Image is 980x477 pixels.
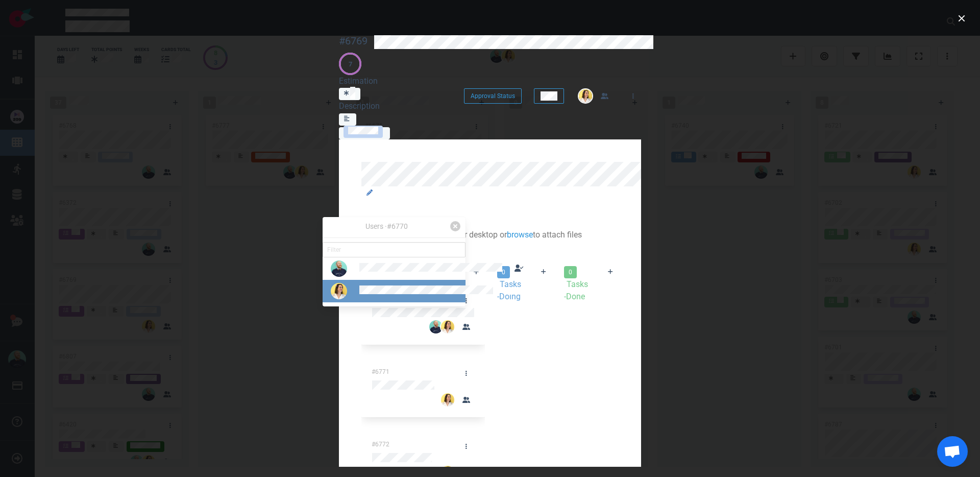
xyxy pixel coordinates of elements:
[372,441,389,448] span: #6772
[339,35,367,47] div: #6769
[564,266,577,278] span: 0
[953,10,970,27] button: close
[937,436,968,467] a: Ouvrir le chat
[339,75,427,87] div: Estimation
[564,279,588,301] span: Tasks - Done
[331,283,347,299] img: Laure
[323,221,450,233] div: Users · #6770
[464,88,522,104] button: Approval Status
[533,230,582,240] span: to attach files
[579,89,592,103] img: 26
[429,320,443,333] img: 26
[441,393,454,407] img: 26
[507,230,533,240] a: browse
[331,260,347,277] img: Guillaume
[372,368,389,375] span: #6771
[339,100,427,112] div: Description
[349,59,352,69] div: 7
[441,320,454,333] img: 26
[323,242,465,257] input: Filter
